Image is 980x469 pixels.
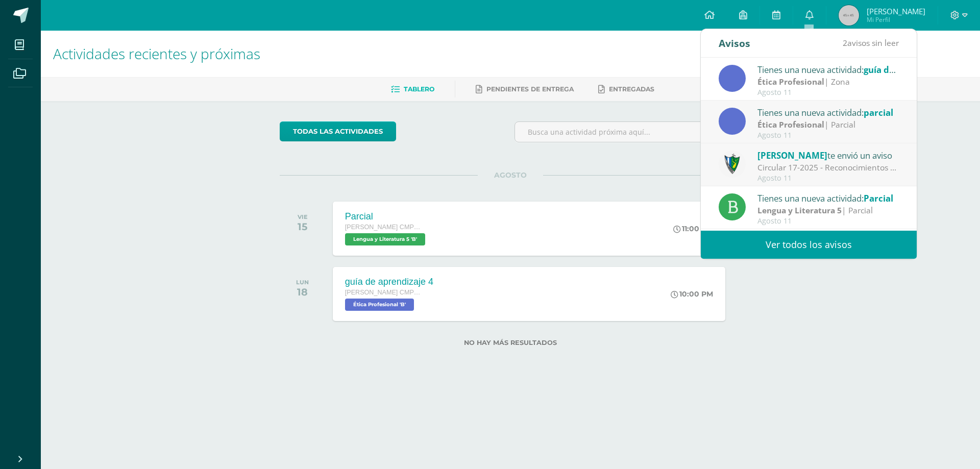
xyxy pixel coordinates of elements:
span: Entregadas [609,85,654,93]
span: 2 [843,37,847,48]
a: Pendientes de entrega [476,81,574,97]
a: Ver todos los avisos [701,231,917,259]
div: | Parcial [757,205,899,216]
span: [PERSON_NAME] [757,150,827,161]
div: te envió un aviso [757,149,899,162]
div: 11:00 PM [673,224,713,233]
input: Busca una actividad próxima aquí... [515,122,741,142]
img: 45x45 [839,5,859,26]
a: todas las Actividades [280,121,396,141]
div: | Zona [757,76,899,88]
div: Agosto 11 [757,88,899,97]
div: Circular 17-2025 - Reconocimientos a la LXXVI Promoción - Evaluaciones de Unidad: Estimados padre... [757,162,899,174]
span: avisos sin leer [843,37,899,48]
span: Mi Perfil [867,15,925,24]
div: Agosto 11 [757,131,899,140]
div: Parcial [345,211,428,222]
span: Ética Profesional 'B' [345,299,414,311]
div: Tienes una nueva actividad: [757,106,899,119]
span: Actividades recientes y próximas [53,44,260,63]
strong: Ética Profesional [757,76,824,87]
strong: Lengua y Literatura 5 [757,205,842,216]
a: Entregadas [598,81,654,97]
div: Avisos [719,29,750,57]
div: Tienes una nueva actividad: [757,63,899,76]
span: parcial [864,107,893,118]
span: Tablero [404,85,434,93]
div: Agosto 11 [757,217,899,226]
div: | Parcial [757,119,899,131]
span: Parcial [864,192,893,204]
a: Tablero [391,81,434,97]
span: [PERSON_NAME] CMP Bachillerato en CCLL con Orientación en Computación [345,224,422,231]
label: No hay más resultados [280,339,742,347]
span: Pendientes de entrega [486,85,574,93]
span: AGOSTO [478,170,543,180]
div: Agosto 11 [757,174,899,183]
span: Lengua y Literatura 5 'B' [345,233,425,245]
span: guía de aprendizaje 4 [864,64,954,76]
strong: Ética Profesional [757,119,824,130]
div: LUN [296,279,309,286]
div: 10:00 PM [671,289,713,299]
div: 15 [298,220,308,233]
div: guía de aprendizaje 4 [345,277,433,287]
div: Tienes una nueva actividad: [757,191,899,205]
div: VIE [298,213,308,220]
div: 18 [296,286,309,298]
span: [PERSON_NAME] CMP Bachillerato en CCLL con Orientación en Computación [345,289,422,296]
img: 9f174a157161b4ddbe12118a61fed988.png [719,151,746,178]
span: [PERSON_NAME] [867,6,925,16]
